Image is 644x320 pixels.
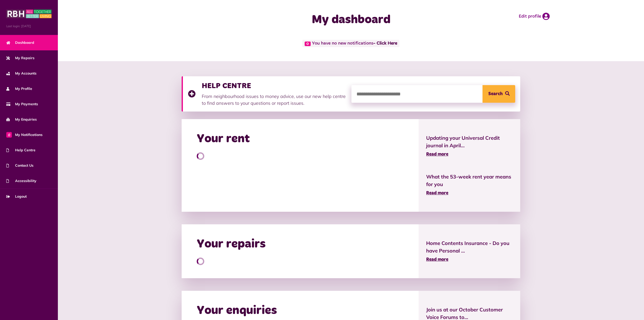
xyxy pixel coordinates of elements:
span: Accessibility [6,178,36,184]
a: - Click Here [373,41,397,46]
span: Read more [426,257,448,262]
span: 0 [6,132,12,137]
a: What the 53-week rent year means for you Read more [426,173,513,197]
span: 0 [305,42,311,46]
a: Updating your Universal Credit journal in April... Read more [426,134,513,158]
a: Edit profile [519,13,550,20]
span: Updating your Universal Credit journal in April... [426,134,513,149]
h3: HELP CENTRE [202,81,347,90]
h2: Your enquiries [197,303,277,318]
span: Last login: [DATE] [6,24,52,28]
span: My Notifications [6,132,43,137]
span: You have no new notifications [302,40,399,47]
span: Logout [6,194,27,199]
p: From neighbourhood issues to money advice, use our new help centre to find answers to your questi... [202,93,347,106]
span: Home Contents Insurance - Do you have Personal ... [426,239,513,255]
span: My Repairs [6,55,34,61]
span: Help Centre [6,148,35,153]
h2: Your repairs [197,237,266,252]
span: Dashboard [6,40,34,45]
span: What the 53-week rent year means for you [426,173,513,188]
h1: My dashboard [250,13,452,27]
span: Read more [426,191,448,195]
img: MyRBH [6,9,52,19]
span: Search [488,85,503,103]
span: My Profile [6,86,32,91]
a: Home Contents Insurance - Do you have Personal ... Read more [426,239,513,263]
span: My Enquiries [6,117,37,122]
span: My Accounts [6,71,36,76]
h2: Your rent [197,132,250,146]
span: My Payments [6,101,38,107]
button: Search [482,85,515,103]
span: Contact Us [6,163,33,168]
span: Read more [426,152,448,157]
